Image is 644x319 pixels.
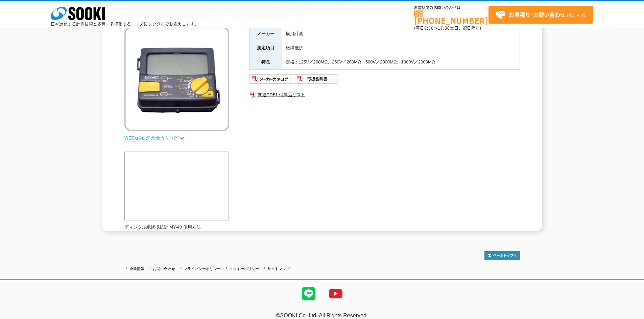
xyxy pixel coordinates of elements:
[438,25,450,31] span: 17:30
[124,224,229,231] p: ディジタル絶縁抵抗計 MY-40 使用方法
[249,78,294,83] a: メーカーカタログ
[124,27,229,131] img: デジタル絶縁抵抗計 MY-40
[282,27,520,41] td: 横河計測
[51,22,199,26] p: 日々進化する計測技術と多種・多様化するニーズにレンタルでお応えします。
[495,10,586,20] span: はこちら
[151,135,185,140] a: 総合カタログ
[184,267,221,271] a: プライバシーポリシー
[124,135,150,141] img: webカタログ
[282,55,520,69] td: 定格：125V／200MΩ、250V／200MΩ、500V／2000MΩ、1000V／2000MΩ
[294,78,338,83] a: 取扱説明書
[249,41,282,55] th: 測定項目
[153,267,175,271] a: お問い合わせ
[282,41,520,55] td: 絶縁抵抗
[249,27,282,41] th: メーカー
[424,25,434,31] span: 8:50
[294,74,338,84] img: 取扱説明書
[509,10,566,19] strong: お見積り･お問い合わせ
[249,90,520,99] a: 関連PDF1 付属品リスト
[129,267,144,271] a: 企業情報
[414,10,488,24] a: [PHONE_NUMBER]
[267,267,290,271] a: サイトマップ
[322,280,349,307] img: YouTube
[414,25,481,31] span: (平日 ～ 土日、祝日除く)
[295,280,322,307] img: LINE
[229,267,259,271] a: クッキーポリシー
[488,6,593,24] a: お見積り･お問い合わせはこちら
[414,6,488,10] span: お電話でのお問い合わせは
[484,251,520,260] img: トップページへ
[249,55,282,69] th: 特長
[249,74,294,84] img: メーカーカタログ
